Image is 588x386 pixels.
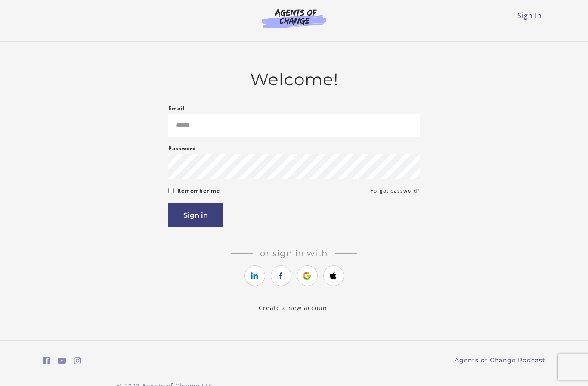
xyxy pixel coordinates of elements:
a: https://courses.thinkific.com/users/auth/apple?ss%5Breferral%5D=&ss%5Buser_return_to%5D=&ss%5Bvis... [323,265,344,286]
a: Create a new account [259,304,330,312]
a: https://www.facebook.com/groups/aswbtestprep (Open in a new window) [43,355,50,367]
a: https://courses.thinkific.com/users/auth/facebook?ss%5Breferral%5D=&ss%5Buser_return_to%5D=&ss%5B... [271,265,291,286]
i: https://www.instagram.com/agentsofchangeprep/ (Open in a new window) [74,357,81,365]
button: Sign in [168,203,223,227]
a: https://courses.thinkific.com/users/auth/linkedin?ss%5Breferral%5D=&ss%5Buser_return_to%5D=&ss%5B... [244,265,265,286]
a: https://www.youtube.com/c/AgentsofChangeTestPrepbyMeaganMitchell (Open in a new window) [58,355,66,367]
i: https://www.youtube.com/c/AgentsofChangeTestPrepbyMeaganMitchell (Open in a new window) [58,357,66,365]
label: Remember me [177,186,220,196]
label: Email [168,103,185,114]
img: Agents of Change Logo [253,9,335,28]
span: Or sign in with [253,248,335,258]
a: Sign In [517,11,542,20]
i: https://www.facebook.com/groups/aswbtestprep (Open in a new window) [43,357,50,365]
a: Agents of Change Podcast [455,356,545,365]
a: https://www.instagram.com/agentsofchangeprep/ (Open in a new window) [74,355,81,367]
h2: Welcome! [168,69,420,90]
a: Forgot password? [371,186,420,196]
label: Password [168,143,196,154]
a: https://courses.thinkific.com/users/auth/google?ss%5Breferral%5D=&ss%5Buser_return_to%5D=&ss%5Bvi... [297,265,318,286]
